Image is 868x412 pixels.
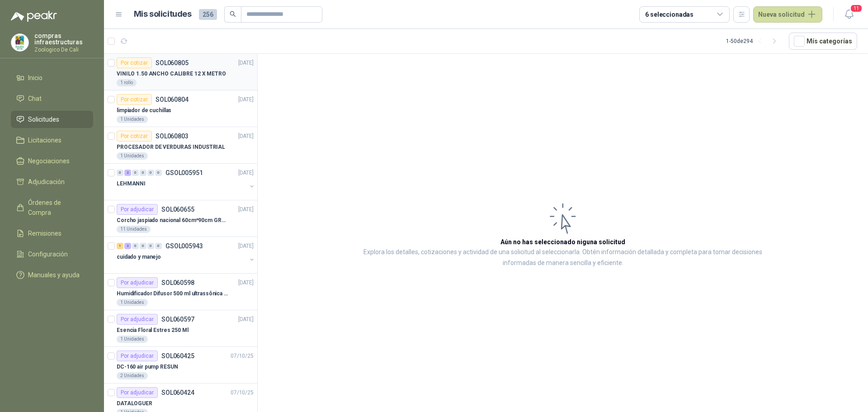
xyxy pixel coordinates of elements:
button: Mís categorías [789,33,857,50]
p: GSOL005951 [165,170,203,176]
span: Remisiones [28,228,61,238]
div: 6 seleccionadas [645,9,693,19]
a: Por cotizarSOL060804[DATE] limpiador de cuchillas1 Unidades [104,90,257,127]
div: 2 Unidades [117,372,148,379]
a: Chat [11,90,93,107]
a: Por adjudicarSOL060655[DATE] Corcho jaspiado nacional 60cm*90cm GROSOR 8MM11 Unidades [104,200,257,237]
span: Chat [28,94,42,104]
p: SOL060598 [161,279,194,286]
p: SOL060804 [156,96,189,103]
a: Manuales y ayuda [11,266,93,284]
div: 0 [132,170,139,176]
span: Configuración [28,249,68,259]
div: 0 [140,243,146,249]
div: Por cotizar [117,131,152,142]
a: Configuración [11,246,93,263]
a: Inicio [11,69,93,86]
div: 1 Unidades [117,152,148,160]
div: 0 [155,170,162,176]
p: [DATE] [238,242,254,251]
div: 0 [147,170,154,176]
span: Solicitudes [28,114,59,124]
a: Negociaciones [11,152,93,170]
h1: Mis solicitudes [134,8,192,21]
p: SOL060803 [156,133,189,139]
div: 0 [132,243,139,249]
p: SOL060655 [161,206,194,213]
p: [DATE] [238,205,254,214]
div: 1 Unidades [117,336,148,343]
p: Esencia Floral Estres 250 Ml [117,326,189,335]
a: Licitaciones [11,132,93,149]
p: DC-160 air pump RESUN [117,363,178,371]
div: 0 [140,170,146,176]
p: [DATE] [238,169,254,177]
span: Adjudicación [28,177,65,187]
div: 0 [117,170,123,176]
span: Inicio [28,73,42,83]
h3: Aún no has seleccionado niguna solicitud [500,237,625,247]
a: Por adjudicarSOL060598[DATE] Humidificador Difusor 500 ml ultrassônica Residencial Ultrassônico 5... [104,274,257,310]
div: Por adjudicar [117,387,158,398]
div: 2 [124,170,131,176]
p: SOL060424 [161,389,194,396]
p: 07/10/25 [231,388,254,397]
p: [DATE] [238,132,254,141]
p: Humidificador Difusor 500 ml ultrassônica Residencial Ultrassônico 500ml con voltaje de blanco [117,289,229,298]
p: SOL060425 [161,353,194,359]
div: 1 rollo [117,79,137,86]
p: Zoologico De Cali [34,47,93,52]
div: 1 - 50 de 294 [726,34,782,48]
div: 2 [124,243,131,249]
div: 0 [155,243,162,249]
p: LEHMANNI [117,180,146,188]
span: Manuales y ayuda [28,270,80,280]
a: Órdenes de Compra [11,194,93,221]
div: 11 Unidades [117,226,151,233]
div: Por adjudicar [117,350,158,361]
a: Remisiones [11,225,93,242]
p: PROCESADOR DE VERDURAS INDUSTRIAL [117,143,225,152]
div: 1 Unidades [117,299,148,306]
p: [DATE] [238,95,254,104]
div: 1 [117,243,123,249]
span: Negociaciones [28,156,70,166]
div: Por cotizar [117,94,152,105]
a: Solicitudes [11,111,93,128]
p: cuidado y manejo [117,253,161,261]
p: [DATE] [238,315,254,324]
div: Por adjudicar [117,314,158,325]
p: SOL060805 [156,60,189,66]
div: 1 Unidades [117,116,148,123]
p: Explora los detalles, cotizaciones y actividad de una solicitud al seleccionarla. Obtén informaci... [348,247,778,269]
p: DATALOGUER [117,399,152,408]
div: Por adjudicar [117,277,158,288]
div: 0 [147,243,154,249]
p: limpiador de cuchillas [117,106,171,115]
p: 07/10/25 [231,352,254,360]
p: [DATE] [238,59,254,67]
p: GSOL005943 [165,243,203,249]
div: Por adjudicar [117,204,158,215]
p: VINILO 1.50 ANCHO CALIBRE 12 X METRO [117,70,226,78]
div: Por cotizar [117,57,152,68]
span: search [230,11,236,17]
p: compras infraestructuras [34,33,93,45]
a: Por cotizarSOL060803[DATE] PROCESADOR DE VERDURAS INDUSTRIAL1 Unidades [104,127,257,164]
button: 11 [841,6,857,23]
a: 1 2 0 0 0 0 GSOL005943[DATE] cuidado y manejo [117,241,255,270]
p: [DATE] [238,279,254,287]
a: Por adjudicarSOL06042507/10/25 DC-160 air pump RESUN2 Unidades [104,347,257,384]
p: SOL060597 [161,316,194,322]
img: Logo peakr [11,11,57,22]
span: 256 [199,9,217,20]
a: Adjudicación [11,173,93,190]
p: Corcho jaspiado nacional 60cm*90cm GROSOR 8MM [117,216,229,225]
button: Nueva solicitud [753,6,822,23]
span: 11 [850,4,863,13]
a: Por adjudicarSOL060597[DATE] Esencia Floral Estres 250 Ml1 Unidades [104,310,257,347]
a: 0 2 0 0 0 0 GSOL005951[DATE] LEHMANNI [117,167,255,196]
a: Por cotizarSOL060805[DATE] VINILO 1.50 ANCHO CALIBRE 12 X METRO1 rollo [104,54,257,90]
span: Licitaciones [28,135,61,145]
img: Company Logo [11,34,28,51]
